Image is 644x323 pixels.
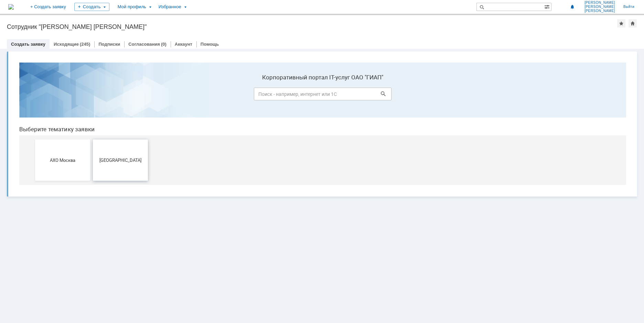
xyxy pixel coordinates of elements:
a: Подписки [98,42,120,47]
button: АХО Москва [21,82,76,124]
span: [PERSON_NAME] [584,5,615,9]
div: Сотрудник "[PERSON_NAME] [PERSON_NAME]" [7,23,617,30]
a: Исходящие [54,42,79,47]
a: Помощь [201,42,219,47]
img: logo [8,4,14,10]
span: [PERSON_NAME] [584,9,615,13]
span: Расширенный поиск [544,3,551,10]
div: Сделать домашней страницей [629,19,637,27]
a: Согласования [128,42,160,47]
span: АХО Москва [23,100,74,105]
a: Перейти на домашнюю страницу [8,4,14,10]
span: [GEOGRAPHIC_DATA] [81,100,132,105]
input: Поиск - например, интернет или 1С [240,31,378,43]
a: Создать заявку [11,42,45,47]
div: Добавить в избранное [617,19,625,27]
span: [PERSON_NAME] [584,1,615,5]
button: [GEOGRAPHIC_DATA] [79,82,134,124]
header: Выберите тематику заявки [6,69,612,76]
a: Аккаунт [175,42,192,47]
div: (0) [161,42,167,47]
label: Корпоративный портал IT-услуг ОАО "ГИАП" [240,17,378,24]
div: (245) [80,42,90,47]
div: Создать [74,3,109,11]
